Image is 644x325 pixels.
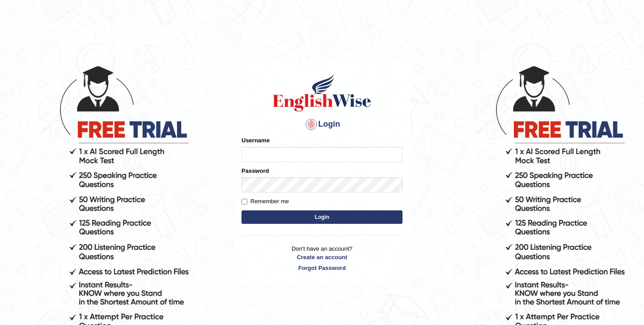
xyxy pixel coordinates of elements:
a: Create an account [241,253,402,261]
label: Username [241,136,270,145]
img: Logo of English Wise sign in for intelligent practice with AI [271,73,373,113]
label: Remember me [241,197,289,206]
label: Password [241,167,269,175]
a: Forgot Password [241,264,402,272]
input: Remember me [241,199,247,205]
button: Login [241,210,402,224]
h4: Login [241,117,402,132]
p: Don't have an account? [241,244,402,272]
